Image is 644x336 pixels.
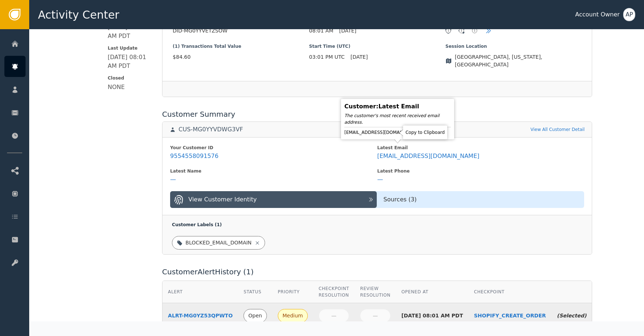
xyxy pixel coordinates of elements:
span: $84.60 [173,53,309,61]
th: Review Resolution [354,281,396,303]
div: Customer Summary [162,109,592,120]
div: View Customer Identity [188,195,257,204]
span: Closed [108,75,152,81]
div: [DATE] 08:01 AM PDT [402,312,463,320]
span: Last Update [108,45,152,51]
div: — [170,176,176,183]
a: SHOPIFY_CREATE_ORDER [474,312,546,320]
span: Activity Center [38,7,119,23]
span: Customer Labels ( 1 ) [172,222,222,227]
div: — [377,176,383,183]
div: Open [248,312,262,320]
span: 03:01 PM UTC [309,53,345,61]
button: AP [623,8,635,21]
div: [EMAIL_ADDRESS][DOMAIN_NAME] [377,152,479,160]
div: Latest Phone [377,168,584,174]
span: Session Location [445,43,582,50]
span: 08:01 AM [309,27,333,35]
div: Copy to Clipboard [405,127,445,138]
div: Sources ( 3 ) [377,195,584,204]
th: Checkpoint Resolution [313,281,355,303]
div: The customer's most recent received email address. [344,112,451,125]
div: CUS-MG0YYVDWG3VF [179,126,243,133]
span: [GEOGRAPHIC_DATA], [US_STATE], [GEOGRAPHIC_DATA] [455,53,582,69]
th: Alert [162,281,238,303]
span: Start Time (UTC) [309,43,445,50]
div: NONE [108,83,125,92]
a: View All Customer Detail [530,126,584,133]
div: — [365,312,386,320]
button: View Customer Identity [170,191,377,208]
div: Medium [283,312,303,320]
div: 1 [446,28,451,33]
span: (1) Transactions Total Value [173,43,309,50]
th: Checkpoint [468,281,551,303]
div: Customer : Latest Email [344,102,451,111]
th: Priority [272,281,313,303]
div: [DATE] 08:01 AM PDT [108,53,152,70]
span: (Selected) [557,313,586,318]
div: Your Customer ID [170,144,377,151]
span: DID-MG0YYVETZSOW [173,27,309,35]
div: Latest Name [170,168,377,174]
div: 1 [472,28,477,33]
div: [DATE] 08:01 AM PDT [108,23,152,40]
div: [EMAIL_ADDRESS][DOMAIN_NAME] [344,129,451,136]
a: ALRT-MG0YZ53QPWTO [168,312,233,320]
div: BLOCKED_EMAIL_DOMAIN [185,239,252,247]
div: Account Owner [575,10,620,19]
span: [DATE] [339,27,356,35]
div: Latest Email [377,144,584,151]
div: 9554558091576 [170,152,218,160]
th: Opened At [396,281,469,303]
div: — [323,312,345,320]
div: 1 [459,28,464,33]
span: [DATE] [350,53,368,61]
div: Customer Alert History ( 1 ) [162,266,592,277]
th: Status [238,281,272,303]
